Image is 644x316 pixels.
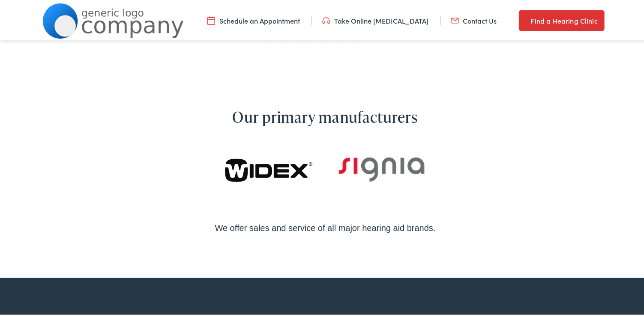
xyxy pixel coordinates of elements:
a: Find a Hearing Clinic [519,9,605,29]
img: utility icon [519,14,527,24]
img: utility icon [207,14,215,24]
h2: Our primary manufacturers [77,106,574,125]
img: utility icon [451,14,459,24]
div: We offer sales and service of all major hearing aid brands. [77,219,574,233]
a: Contact Us [451,14,497,24]
img: utility icon [322,14,330,24]
a: Schedule an Appointment [207,14,300,24]
a: Take Online [MEDICAL_DATA] [322,14,429,24]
